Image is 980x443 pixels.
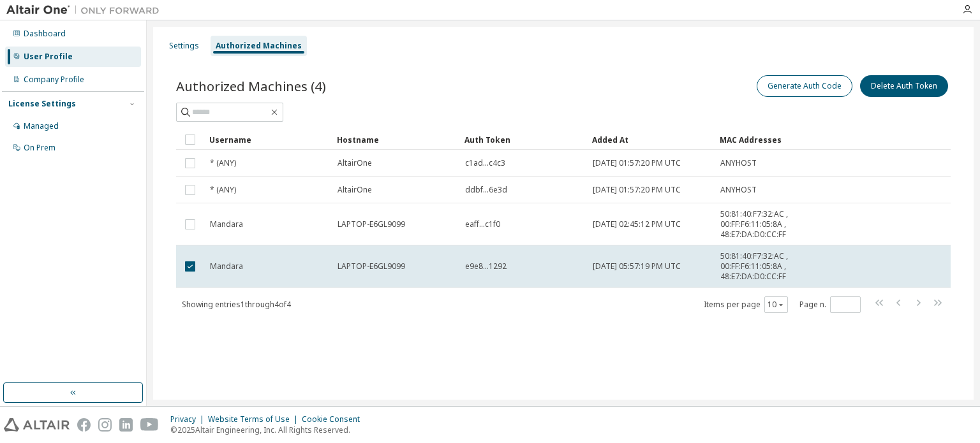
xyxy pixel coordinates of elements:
[338,185,372,195] span: AltairOne
[768,300,785,310] button: 10
[593,261,681,272] span: [DATE] 05:57:19 PM UTC
[169,41,199,51] div: Settings
[720,158,757,168] span: ANYHOST
[24,52,73,62] div: User Profile
[119,418,133,432] img: linkedin.svg
[77,418,91,432] img: facebook.svg
[176,77,326,95] span: Authorized Machines (4)
[338,158,372,168] span: AltairOne
[210,185,236,195] span: * (ANY)
[302,414,367,425] div: Cookie Consent
[464,129,582,150] div: Auth Token
[704,296,788,313] span: Items per page
[182,299,291,310] span: Showing entries 1 through 4 of 4
[465,219,500,229] span: eaff...c1f0
[140,418,159,432] img: youtube.svg
[465,261,507,272] span: e9e8...1292
[24,29,66,39] div: Dashboard
[465,158,505,168] span: c1ad...c4c3
[593,185,681,195] span: [DATE] 01:57:20 PM UTC
[24,75,84,85] div: Company Profile
[216,41,302,51] div: Authorized Machines
[757,75,852,97] button: Generate Auth Code
[24,143,56,153] div: On Prem
[465,185,507,195] span: ddbf...6e3d
[720,129,817,150] div: MAC Addresses
[210,158,236,168] span: * (ANY)
[338,261,405,272] span: LAPTOP-E6GL9099
[337,129,454,150] div: Hostname
[208,414,302,425] div: Website Terms of Use
[592,129,709,150] div: Added At
[4,418,70,432] img: altair_logo.svg
[593,219,681,229] span: [DATE] 02:45:12 PM UTC
[98,418,112,432] img: instagram.svg
[24,121,59,131] div: Managed
[6,4,166,17] img: Altair One
[799,296,861,313] span: Page n.
[209,129,327,150] div: Username
[720,209,816,240] span: 50:81:40:F7:32:AC , 00:FF:F6:11:05:8A , 48:E7:DA:D0:CC:FF
[860,75,948,97] button: Delete Auth Token
[593,158,681,168] span: [DATE] 01:57:20 PM UTC
[8,99,76,109] div: License Settings
[210,261,243,272] span: Mandara
[338,219,405,229] span: LAPTOP-E6GL9099
[170,425,367,435] p: © 2025 Altair Engineering, Inc. All Rights Reserved.
[720,251,816,282] span: 50:81:40:F7:32:AC , 00:FF:F6:11:05:8A , 48:E7:DA:D0:CC:FF
[170,414,208,425] div: Privacy
[720,185,757,195] span: ANYHOST
[210,219,243,229] span: Mandara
